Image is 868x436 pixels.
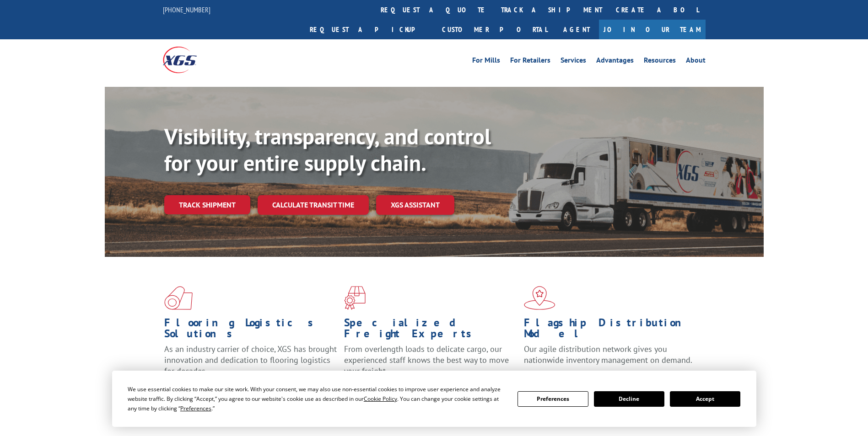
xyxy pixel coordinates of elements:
button: Decline [594,391,664,407]
a: About [686,57,706,67]
span: Our agile distribution network gives you nationwide inventory management on demand. [524,344,692,365]
a: [PHONE_NUMBER] [163,5,210,14]
a: Services [561,57,586,67]
a: Track shipment [164,195,250,214]
a: Request a pickup [303,20,435,39]
span: As an industry carrier of choice, XGS has brought innovation and dedication to flooring logistics... [164,344,337,376]
div: We use essential cookies to make our site work. With your consent, we may also use non-essential ... [128,384,507,413]
img: xgs-icon-total-supply-chain-intelligence-red [164,286,193,310]
img: xgs-icon-flagship-distribution-model-red [524,286,555,310]
a: For Mills [472,57,500,67]
b: Visibility, transparency, and control for your entire supply chain. [164,122,491,177]
img: xgs-icon-focused-on-flooring-red [344,286,366,310]
div: Cookie Consent Prompt [112,371,756,427]
a: Calculate transit time [258,195,369,215]
a: XGS ASSISTANT [376,195,454,215]
a: Join Our Team [599,20,706,39]
a: For Retailers [510,57,550,67]
a: Agent [554,20,599,39]
a: Advantages [596,57,634,67]
span: Cookie Policy [364,395,397,403]
a: Customer Portal [435,20,554,39]
h1: Specialized Freight Experts [344,317,517,344]
span: Preferences [180,404,211,412]
button: Accept [670,391,740,407]
a: Resources [644,57,676,67]
p: From overlength loads to delicate cargo, our experienced staff knows the best way to move your fr... [344,344,517,384]
h1: Flagship Distribution Model [524,317,697,344]
button: Preferences [518,391,588,407]
h1: Flooring Logistics Solutions [164,317,337,344]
